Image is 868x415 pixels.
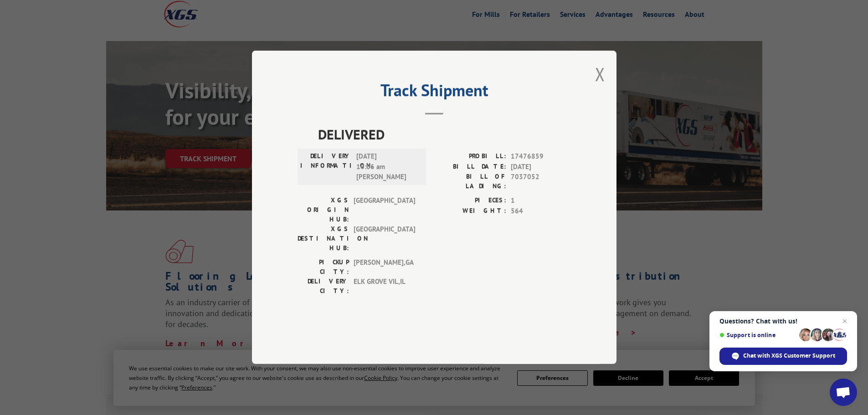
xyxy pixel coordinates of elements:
[839,316,850,327] span: Close chat
[511,162,571,172] span: [DATE]
[356,152,418,183] span: [DATE] 10:06 am [PERSON_NAME]
[511,206,571,216] span: 564
[354,196,415,225] span: [GEOGRAPHIC_DATA]
[298,84,571,101] h2: Track Shipment
[298,196,349,225] label: XGS ORIGIN HUB:
[719,348,847,365] div: Chat with XGS Customer Support
[511,152,571,162] span: 17476859
[434,172,506,191] label: BILL OF LADING:
[719,318,847,325] span: Questions? Chat with us!
[511,172,571,191] span: 7037052
[434,162,506,172] label: BILL DATE:
[298,258,349,277] label: PICKUP CITY:
[298,277,349,296] label: DELIVERY CITY:
[434,152,506,162] label: PROBILL:
[354,258,415,277] span: [PERSON_NAME] , GA
[300,152,352,183] label: DELIVERY INFORMATION:
[354,277,415,296] span: ELK GROVE VIL , IL
[719,332,796,338] span: Support is online
[595,62,605,86] button: Close modal
[298,225,349,253] label: XGS DESTINATION HUB:
[511,196,571,206] span: 1
[354,225,415,253] span: [GEOGRAPHIC_DATA]
[830,379,857,406] div: Open chat
[318,124,571,145] span: DELIVERED
[434,206,506,216] label: WEIGHT:
[434,196,506,206] label: PIECES:
[743,352,835,360] span: Chat with XGS Customer Support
